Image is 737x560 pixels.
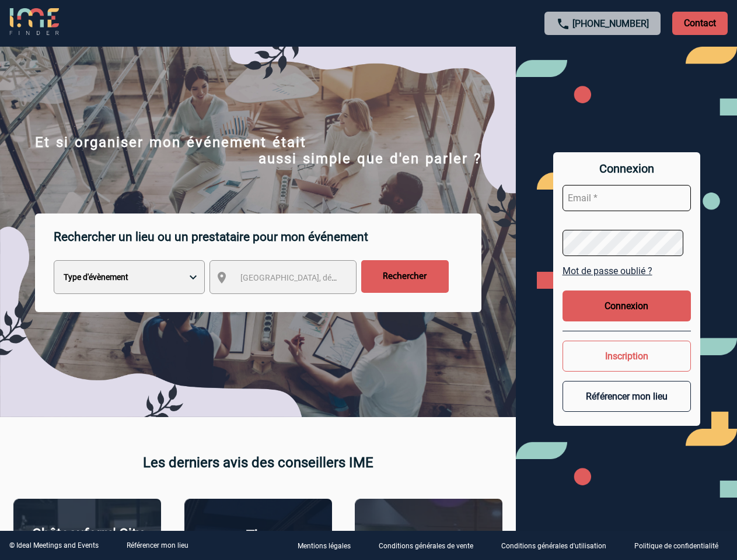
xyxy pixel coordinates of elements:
[625,540,737,551] a: Politique de confidentialité
[127,541,188,549] a: Référencer mon lieu
[492,540,625,551] a: Conditions générales d'utilisation
[298,542,351,551] p: Mentions légales
[634,542,718,551] p: Politique de confidentialité
[288,540,369,551] a: Mentions légales
[9,541,99,549] div: © Ideal Meetings and Events
[379,542,473,551] p: Conditions générales de vente
[369,540,492,551] a: Conditions générales de vente
[501,542,606,551] p: Conditions générales d'utilisation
